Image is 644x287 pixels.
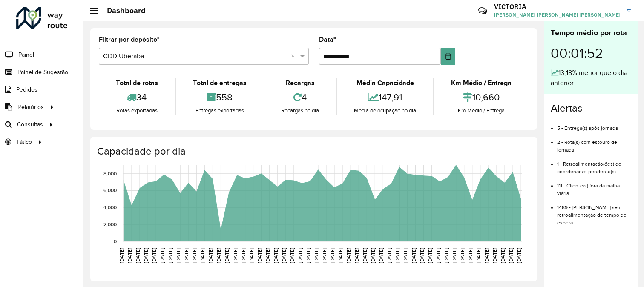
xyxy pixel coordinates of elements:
text: [DATE] [216,248,221,263]
text: [DATE] [435,248,441,263]
text: [DATE] [151,248,157,263]
text: 8,000 [103,171,117,176]
text: [DATE] [184,248,189,263]
text: [DATE] [143,248,149,263]
div: Total de rotas [101,78,173,88]
text: [DATE] [241,248,246,263]
div: Entregas exportadas [178,106,262,115]
div: 34 [101,88,173,106]
text: [DATE] [313,248,319,263]
label: Filtrar por depósito [99,34,160,45]
text: [DATE] [167,248,173,263]
text: [DATE] [378,248,384,263]
button: Choose Date [441,48,455,65]
text: [DATE] [492,248,497,263]
text: [DATE] [265,248,270,263]
text: [DATE] [460,248,465,263]
span: Tático [16,138,32,146]
span: Painel de Sugestão [17,68,68,77]
text: [DATE] [297,248,303,263]
text: [DATE] [135,248,141,263]
text: [DATE] [175,248,181,263]
span: Pedidos [16,85,37,94]
text: [DATE] [273,248,279,263]
text: [DATE] [419,248,425,263]
text: [DATE] [386,248,392,263]
span: Painel [18,50,34,59]
div: Km Médio / Entrega [436,106,526,115]
text: 6,000 [103,188,117,193]
div: 13,18% menor que o dia anterior [551,68,631,88]
span: [PERSON_NAME] [PERSON_NAME] [PERSON_NAME] [494,11,621,19]
text: [DATE] [127,248,132,263]
text: [DATE] [159,248,165,263]
text: 0 [114,238,117,244]
text: [DATE] [233,248,238,263]
text: [DATE] [394,248,400,263]
h3: VICTORIA [494,3,621,11]
text: [DATE] [484,248,489,263]
a: Contato Rápido [474,2,492,20]
h4: Alertas [551,102,631,115]
text: [DATE] [476,248,481,263]
div: Km Médio / Entrega [436,78,526,88]
li: 1 - Retroalimentação(ões) de coordenadas pendente(s) [557,154,631,175]
text: [DATE] [516,248,522,263]
label: Data [319,34,336,45]
text: [DATE] [443,248,449,263]
text: [DATE] [427,248,433,263]
h2: Dashboard [98,6,146,15]
text: [DATE] [224,248,230,263]
span: Consultas [17,120,43,129]
div: 10,660 [436,88,526,106]
text: [DATE] [451,248,457,263]
h4: Capacidade por dia [97,145,529,158]
text: [DATE] [411,248,417,263]
div: Média de ocupação no dia [339,106,431,115]
span: Clear all [291,51,298,61]
div: 558 [178,88,262,106]
div: Média Capacidade [339,78,431,88]
text: [DATE] [362,248,368,263]
text: [DATE] [370,248,376,263]
div: Recargas no dia [267,106,334,115]
text: [DATE] [249,248,254,263]
text: [DATE] [354,248,359,263]
text: [DATE] [305,248,311,263]
li: 1489 - [PERSON_NAME] sem retroalimentação de tempo de espera [557,197,631,227]
text: [DATE] [500,248,506,263]
text: [DATE] [322,248,327,263]
div: 00:01:52 [551,39,631,68]
text: [DATE] [289,248,295,263]
div: Recargas [267,78,334,88]
text: 2,000 [103,221,117,227]
div: 4 [267,88,334,106]
div: 147,91 [339,88,431,106]
text: [DATE] [257,248,262,263]
li: 2 - Rota(s) com estouro de jornada [557,132,631,154]
div: Tempo médio por rota [551,27,631,39]
text: [DATE] [330,248,335,263]
text: 4,000 [103,205,117,210]
text: [DATE] [200,248,205,263]
div: Rotas exportadas [101,106,173,115]
li: 111 - Cliente(s) fora da malha viária [557,175,631,197]
text: [DATE] [468,248,473,263]
text: [DATE] [208,248,213,263]
text: [DATE] [508,248,514,263]
text: [DATE] [402,248,408,263]
li: 5 - Entrega(s) após jornada [557,118,631,132]
text: [DATE] [346,248,351,263]
div: Total de entregas [178,78,262,88]
text: [DATE] [338,248,343,263]
text: [DATE] [281,248,287,263]
span: Relatórios [17,103,44,112]
text: [DATE] [192,248,197,263]
text: [DATE] [119,248,124,263]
